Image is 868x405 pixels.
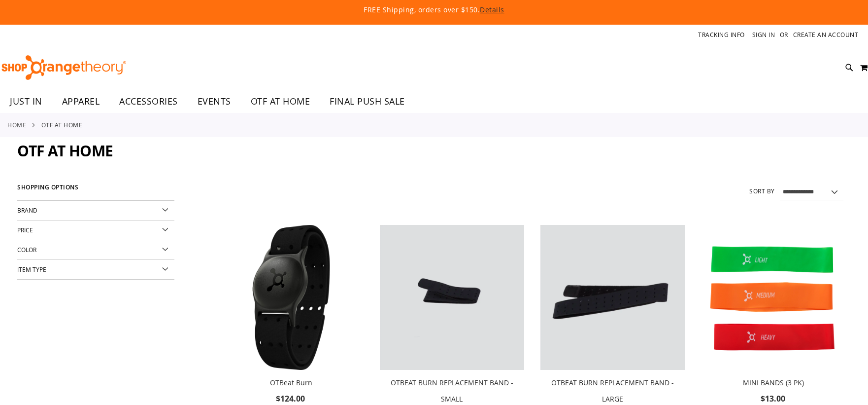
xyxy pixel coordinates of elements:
[749,187,775,195] label: Sort By
[52,90,110,113] a: APPAREL
[17,265,46,273] span: Item Type
[17,240,174,260] div: Color
[17,180,174,201] strong: Shopping Options
[241,90,320,112] a: OTF AT HOME
[270,378,312,387] a: OTBeat Burn
[17,201,174,221] div: Brand
[17,221,174,240] div: Price
[540,225,685,369] img: OTBEAT BURN REPLACEMENT BAND - LARGE
[198,90,231,112] span: EVENTS
[17,246,36,254] span: Color
[540,225,685,371] a: OTBEAT BURN REPLACEMENT BAND - LARGE
[10,90,42,112] span: JUST IN
[752,31,775,39] a: Sign In
[219,225,363,369] img: Main view of OTBeat Burn 6.0-C
[251,90,310,112] span: OTF AT HOME
[7,120,26,129] a: Home
[551,378,674,404] a: OTBEAT BURN REPLACEMENT BAND - LARGE
[480,5,504,14] a: Details
[701,225,846,371] a: MINI BANDS (3 PK)
[219,225,363,371] a: Main view of OTBeat Burn 6.0-C
[380,225,524,369] img: OTBEAT BURN REPLACEMENT BAND - SMALL
[743,378,804,387] a: MINI BANDS (3 PK)
[17,226,33,234] span: Price
[380,225,524,371] a: OTBEAT BURN REPLACEMENT BAND - SMALL
[320,90,415,113] a: FINAL PUSH SALE
[761,393,787,404] span: $13.00
[698,31,745,39] a: Tracking Info
[391,378,513,404] a: OTBEAT BURN REPLACEMENT BAND - SMALL
[109,90,188,113] a: ACCESSORIES
[701,225,846,369] img: MINI BANDS (3 PK)
[793,31,859,39] a: Create an Account
[17,206,37,214] span: Brand
[330,90,405,112] span: FINAL PUSH SALE
[17,260,174,280] div: Item Type
[119,90,178,112] span: ACCESSORIES
[188,90,241,113] a: EVENTS
[17,141,113,161] span: OTF AT HOME
[138,5,730,15] p: FREE Shipping, orders over $150.
[276,393,306,404] span: $124.00
[41,120,83,129] strong: OTF AT HOME
[62,90,100,112] span: APPAREL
